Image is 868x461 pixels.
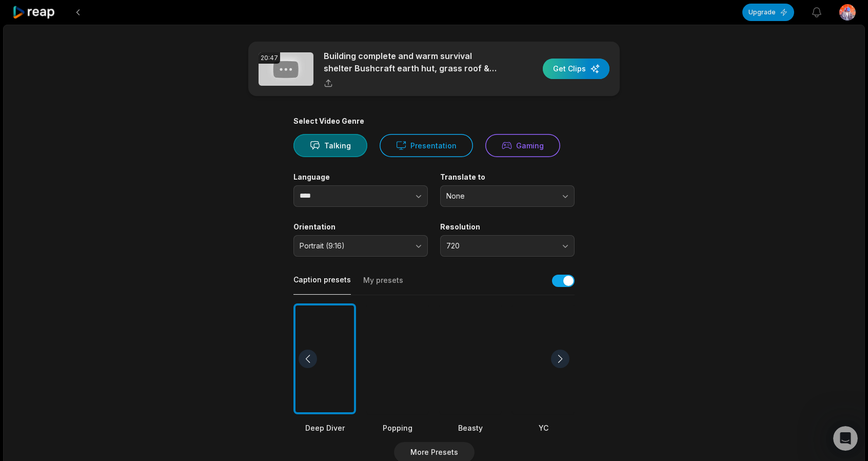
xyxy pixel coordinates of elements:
button: My presets [363,275,403,295]
div: Changelog [21,191,172,202]
label: Resolution [440,222,575,232]
span: Portrait (9:16) [300,241,407,251]
button: Upgrade [742,4,794,21]
p: Building complete and warm survival shelter Bushcraft earth hut, grass roof & fireplace with [PER... [324,50,501,74]
button: Gaming [485,134,560,157]
button: None [440,185,575,207]
label: Translate to [440,172,575,182]
div: YC [512,422,575,433]
button: Portrait (9:16) [293,235,428,257]
span: Home [40,346,63,353]
span: 720 [446,241,554,251]
div: 20:47 [259,52,280,64]
div: Deep Diver [293,422,356,433]
h2: Have a feature request? [21,224,184,235]
span: Messages [136,346,172,353]
label: Orientation [293,222,428,232]
button: Talking [293,134,367,157]
button: Get Clips [543,59,609,79]
span: None [446,191,554,201]
button: Caption presets [293,275,351,295]
div: Select Video Genre [293,117,575,126]
div: Close [176,16,195,35]
p: Hi [PERSON_NAME] 👋 [21,73,185,108]
button: 720 [440,235,575,257]
div: Beasty [439,422,502,433]
p: How can we help? [21,108,185,125]
label: Language [293,172,428,182]
div: Send us a message [21,147,171,158]
img: Profile image for Sam [21,16,41,37]
div: We typically reply within 4 hours [21,158,171,168]
iframe: Intercom live chat [833,426,858,451]
div: Popping [366,422,429,433]
button: Give feedback! [21,239,184,260]
button: Messages [103,320,205,361]
div: Send us a messageWe typically reply within 4 hours [10,138,195,177]
button: Presentation [380,134,473,157]
a: Changelog [15,187,190,206]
